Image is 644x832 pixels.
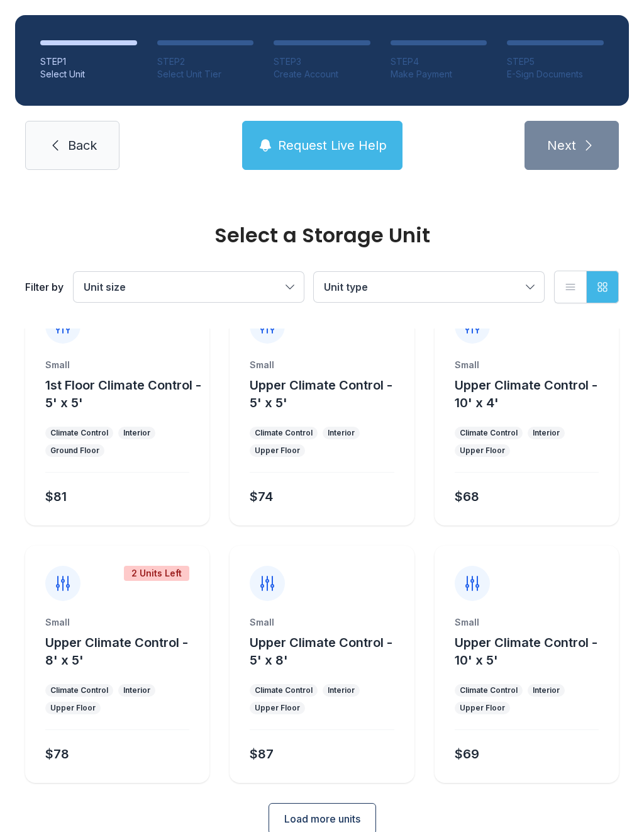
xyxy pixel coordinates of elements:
div: Upper Floor [50,703,96,713]
div: $81 [45,488,67,505]
span: Upper Climate Control - 5' x 5' [250,378,392,410]
button: Upper Climate Control - 8' x 5' [45,634,204,669]
div: Select Unit Tier [157,68,254,81]
div: Climate Control [50,428,108,438]
button: Unit type [314,272,544,302]
div: STEP 1 [40,55,137,68]
span: Unit size [84,281,126,293]
div: $74 [250,488,273,505]
div: Upper Floor [255,703,300,713]
div: Upper Floor [255,446,300,456]
div: $69 [455,745,479,763]
button: Upper Climate Control - 10' x 5' [455,634,614,669]
span: Upper Climate Control - 5' x 8' [250,635,392,668]
div: 2 Units Left [124,566,189,581]
div: Interior [123,428,150,438]
div: $68 [455,488,479,505]
div: Climate Control [255,428,313,438]
span: Upper Climate Control - 10' x 4' [455,378,597,410]
span: 1st Floor Climate Control - 5' x 5' [45,378,201,410]
span: Upper Climate Control - 10' x 5' [455,635,597,668]
div: E-Sign Documents [507,68,604,81]
span: Next [547,137,576,154]
span: Upper Climate Control - 8' x 5' [45,635,188,668]
div: Climate Control [460,428,518,438]
div: Small [455,359,599,371]
button: Unit size [74,272,304,302]
div: Interior [328,428,355,438]
div: STEP 3 [274,55,370,68]
div: Climate Control [50,685,108,695]
div: Ground Floor [50,446,99,456]
span: Request Live Help [278,137,387,154]
span: Unit type [324,281,368,293]
button: Upper Climate Control - 10' x 4' [455,376,614,412]
div: Small [455,616,599,629]
div: Make Payment [391,68,487,81]
div: Select Unit [40,68,137,81]
div: Filter by [25,279,64,295]
div: $87 [250,745,274,763]
button: Upper Climate Control - 5' x 5' [250,376,409,412]
div: STEP 4 [391,55,487,68]
div: Interior [533,428,560,438]
div: Climate Control [255,685,313,695]
div: Interior [533,685,560,695]
button: 1st Floor Climate Control - 5' x 5' [45,376,204,412]
div: Create Account [274,68,370,81]
div: Interior [123,685,150,695]
div: Small [45,616,189,629]
div: STEP 2 [157,55,254,68]
div: Small [250,359,394,371]
div: Upper Floor [460,703,505,713]
div: Small [45,359,189,371]
div: STEP 5 [507,55,604,68]
div: Small [250,616,394,629]
button: Upper Climate Control - 5' x 8' [250,634,409,669]
div: Select a Storage Unit [25,225,619,245]
div: Interior [328,685,355,695]
div: Upper Floor [460,446,505,456]
div: $78 [45,745,69,763]
span: Back [68,137,97,154]
span: Load more units [284,811,360,826]
div: Climate Control [460,685,518,695]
